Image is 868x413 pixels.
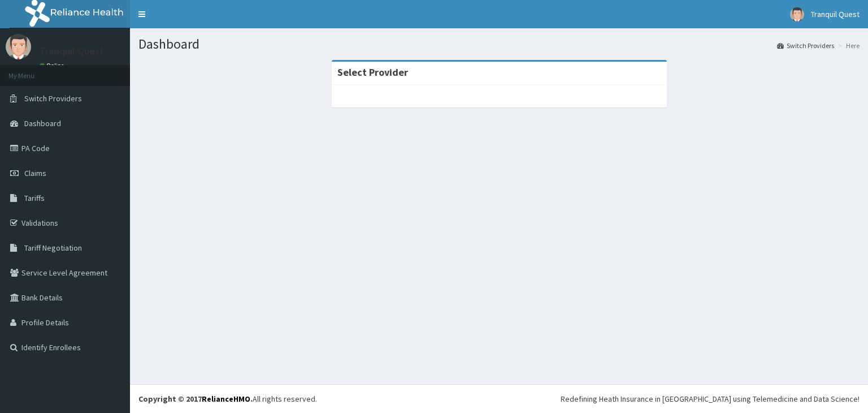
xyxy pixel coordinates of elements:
[40,46,104,56] p: Tranquil Quest
[811,9,860,19] span: Tranquil Quest
[337,66,408,79] strong: Select Provider
[835,41,860,50] li: Here
[24,118,61,128] span: Dashboard
[6,34,31,59] img: User Image
[202,394,250,404] a: RelianceHMO
[40,62,67,70] a: Online
[24,193,45,203] span: Tariffs
[138,37,860,51] h1: Dashboard
[777,41,834,50] a: Switch Providers
[24,168,46,178] span: Claims
[24,243,82,253] span: Tariff Negotiation
[24,93,82,104] span: Switch Providers
[790,7,804,21] img: User Image
[138,394,253,404] strong: Copyright © 2017 .
[130,384,868,413] footer: All rights reserved.
[561,393,860,405] div: Redefining Heath Insurance in [GEOGRAPHIC_DATA] using Telemedicine and Data Science!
